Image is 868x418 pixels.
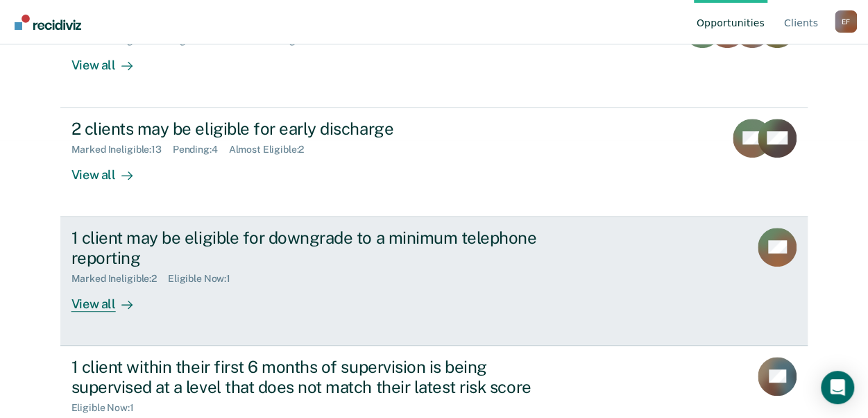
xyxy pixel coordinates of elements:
[71,273,168,285] div: Marked Ineligible : 2
[71,47,149,74] div: View all
[71,144,173,156] div: Marked Ineligible : 13
[71,402,145,414] div: Eligible Now : 1
[71,285,149,312] div: View all
[15,15,81,30] img: Recidiviz
[835,10,857,33] button: Profile dropdown button
[71,119,559,139] div: 2 clients may be eligible for early discharge
[60,108,808,217] a: 2 clients may be eligible for early dischargeMarked Ineligible:13Pending:4Almost Eligible:2View all
[229,144,316,156] div: Almost Eligible : 2
[71,156,149,183] div: View all
[71,357,559,397] div: 1 client within their first 6 months of supervision is being supervised at a level that does not ...
[60,217,808,346] a: 1 client may be eligible for downgrade to a minimum telephone reportingMarked Ineligible:2Eligibl...
[71,228,559,268] div: 1 client may be eligible for downgrade to a minimum telephone reporting
[821,371,854,404] div: Open Intercom Messenger
[168,273,241,285] div: Eligible Now : 1
[835,10,857,33] div: E F
[173,144,229,156] div: Pending : 4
